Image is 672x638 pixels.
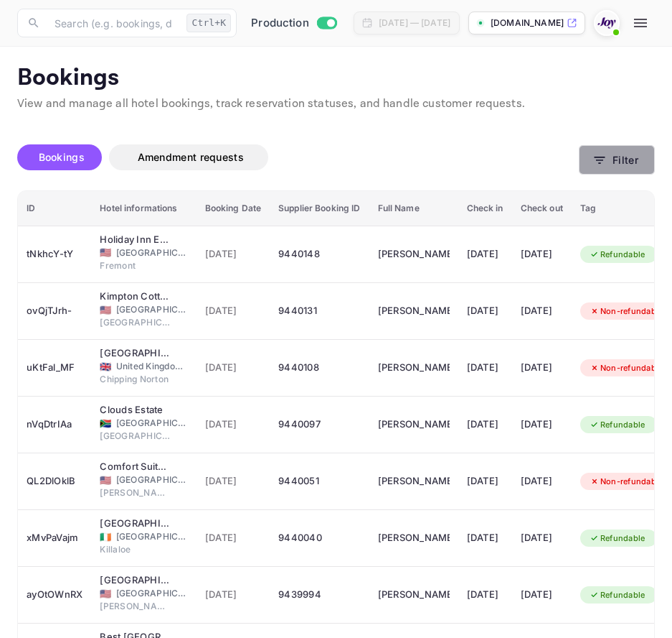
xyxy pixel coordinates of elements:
[205,587,262,603] span: [DATE]
[186,14,231,32] div: Ctrl+K
[278,300,360,323] div: 9440131
[378,527,450,550] div: Siobhan Mullane
[138,151,244,163] span: Amendment requests
[205,246,262,262] span: [DATE]
[100,430,171,443] span: [GEOGRAPHIC_DATA]
[116,417,188,430] span: [GEOGRAPHIC_DATA]
[521,243,563,266] div: [DATE]
[27,243,82,266] div: tNkhcY-tY
[205,417,262,433] span: [DATE]
[467,583,503,606] div: [DATE]
[100,259,171,272] span: Fremont
[270,191,369,226] th: Supplier Booking ID
[100,346,171,361] div: Cotswolds Hotel & Spa
[278,356,360,379] div: 9440108
[100,362,111,371] span: United Kingdom of Great Britain and Northern Ireland
[580,586,655,604] div: Refundable
[100,305,111,315] span: United States of America
[521,470,563,493] div: [DATE]
[100,373,171,386] span: Chipping Norton
[467,243,503,266] div: [DATE]
[100,517,171,531] div: Killaloe Hotel & Spa
[378,583,450,606] div: Shelby Hoyert
[205,473,262,489] span: [DATE]
[27,413,82,436] div: nVqDtrIAa
[579,145,655,175] button: Filter
[278,243,360,266] div: 9440148
[27,470,82,493] div: QL2DlOklB
[116,530,188,543] span: [GEOGRAPHIC_DATA]
[91,191,196,226] th: Hotel informations
[512,191,572,226] th: Check out
[467,527,503,550] div: [DATE]
[100,233,171,247] div: Holiday Inn Express Fremont, an IHG Hotel
[278,413,360,436] div: 9440097
[491,17,564,29] p: [DOMAIN_NAME]
[100,573,171,588] div: Radisson Hotel Cincinnati Riverfront
[205,303,262,319] span: [DATE]
[378,300,450,323] div: Mallory Jackson
[378,243,450,266] div: Jennifer Brashaw
[17,144,579,170] div: account-settings tabs
[251,15,309,32] span: Production
[521,413,563,436] div: [DATE]
[100,589,111,598] span: United States of America
[116,303,188,316] span: [GEOGRAPHIC_DATA]
[17,96,655,113] p: View and manage all hotel bookings, track reservation statuses, and handle customer requests.
[100,476,111,485] span: United States of America
[27,300,82,323] div: ovQjTJrh-
[100,543,171,556] span: Killaloe
[580,416,655,434] div: Refundable
[100,248,111,257] span: United States of America
[197,191,270,226] th: Booking Date
[467,356,503,379] div: [DATE]
[521,583,563,606] div: [DATE]
[17,64,655,93] p: Bookings
[100,403,171,417] div: Clouds Estate
[379,17,450,29] div: [DATE] — [DATE]
[205,360,262,376] span: [DATE]
[580,246,655,264] div: Refundable
[378,356,450,379] div: Annie Evans
[521,356,563,379] div: [DATE]
[467,300,503,323] div: [DATE]
[116,360,188,373] span: United Kingdom of [GEOGRAPHIC_DATA] and [GEOGRAPHIC_DATA]
[467,413,503,436] div: [DATE]
[580,530,655,547] div: Refundable
[378,413,450,436] div: Lily Simmons
[27,583,82,606] div: ayOtOWnRX
[595,11,618,34] img: With Joy
[521,527,563,550] div: [DATE]
[39,151,85,163] span: Bookings
[378,470,450,493] div: Benjamin Gellman
[116,246,188,259] span: [GEOGRAPHIC_DATA]
[245,15,342,32] div: Switch to Sandbox mode
[100,316,171,329] span: [GEOGRAPHIC_DATA]
[116,587,188,600] span: [GEOGRAPHIC_DATA]
[278,470,360,493] div: 9440051
[27,356,82,379] div: uKtFal_MF
[369,191,458,226] th: Full Name
[278,527,360,550] div: 9440040
[116,473,188,486] span: [GEOGRAPHIC_DATA]
[100,290,171,304] div: Kimpton Cottonwood, an IHG Hotel
[100,460,171,474] div: Comfort Suites Whitsett - Greensboro East
[278,583,360,606] div: 9439994
[521,300,563,323] div: [DATE]
[467,470,503,493] div: [DATE]
[18,191,91,226] th: ID
[100,486,171,499] span: [PERSON_NAME]
[100,532,111,542] span: Ireland
[458,191,512,226] th: Check in
[100,419,111,428] span: South Africa
[205,530,262,546] span: [DATE]
[46,9,181,37] input: Search (e.g. bookings, documentation)
[100,600,171,613] span: [PERSON_NAME]
[27,527,82,550] div: xMvPaVajm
